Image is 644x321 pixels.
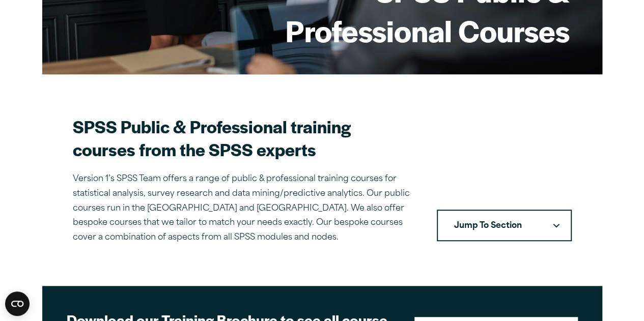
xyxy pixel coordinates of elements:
[73,115,412,161] h2: SPSS Public & Professional training courses from the SPSS experts
[553,223,559,228] svg: Downward pointing chevron
[437,210,572,241] nav: Table of Contents
[73,172,412,245] p: Version 1’s SPSS Team offers a range of public & professional training courses for statistical an...
[437,210,572,241] button: Jump To SectionDownward pointing chevron
[5,291,30,316] button: Open CMP widget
